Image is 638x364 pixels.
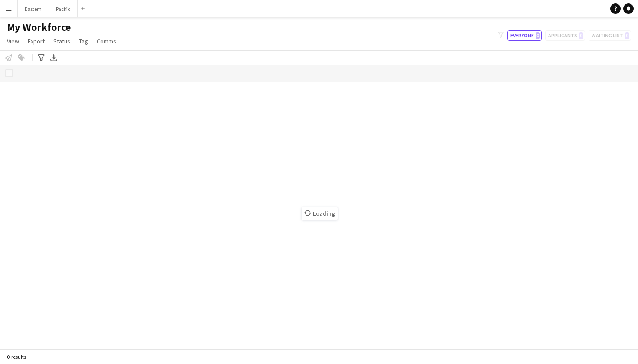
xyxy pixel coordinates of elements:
span: Tag [79,37,88,45]
span: Status [53,37,70,45]
button: Eastern [18,0,49,17]
button: Pacific [49,0,78,17]
a: Comms [93,36,120,47]
app-action-btn: Export XLSX [49,52,59,63]
span: Export [28,37,45,45]
app-action-btn: Advanced filters [36,52,46,63]
span: Loading [302,207,338,220]
a: Tag [76,36,92,47]
span: 0 [536,32,540,39]
span: My Workforce [7,21,71,34]
a: Export [24,36,48,47]
a: Status [50,36,74,47]
button: Everyone0 [507,30,542,41]
a: View [3,36,23,47]
span: Comms [97,37,116,45]
span: View [7,37,19,45]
